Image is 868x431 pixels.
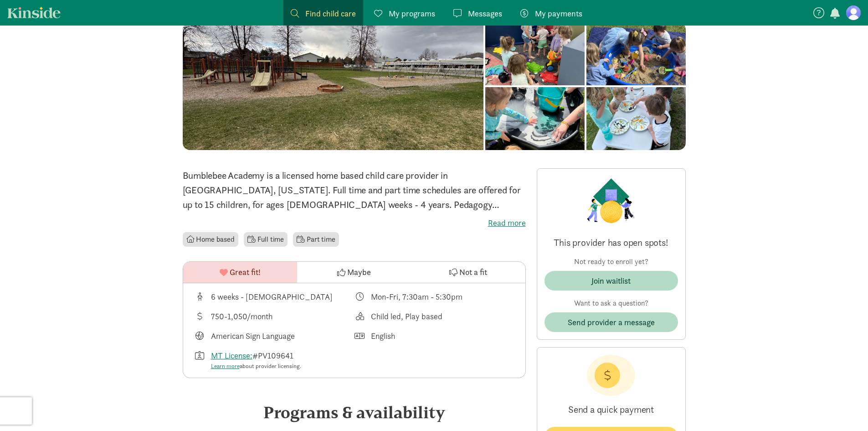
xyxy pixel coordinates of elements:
[194,349,354,371] div: License number
[194,310,354,322] div: Average tuition for this program
[354,310,514,322] div: This provider's education philosophy
[354,330,514,342] div: Languages spoken
[459,266,487,278] span: Not a fit
[194,330,354,342] div: Languages taught
[211,291,333,303] div: 6 weeks - [DEMOGRAPHIC_DATA]
[544,256,678,267] p: Not ready to enroll yet?
[244,232,288,247] li: Full time
[297,262,411,283] button: Maybe
[354,291,514,303] div: Class schedule
[7,7,61,18] a: Kinside
[211,310,272,322] div: 750-1,050/month
[305,7,356,20] span: Find child care
[389,7,435,20] span: My programs
[211,349,301,371] div: #PV109641
[371,310,442,322] div: Child led, Play based
[347,266,371,278] span: Maybe
[535,7,582,20] span: My payments
[211,330,295,342] div: American Sign Language
[544,271,678,291] button: Join waitlist
[194,291,354,303] div: Age range for children that this provider cares for
[371,330,395,342] div: English
[544,312,678,332] button: Send provider a message
[544,396,678,423] p: Send a quick payment
[183,400,526,425] div: Programs & availability
[183,262,297,283] button: Great fit!
[183,218,526,228] label: Read more
[183,168,526,212] p: Bumblebee Academy is a licensed home based child care provider in [GEOGRAPHIC_DATA], [US_STATE]. ...
[371,291,462,303] div: Mon-Fri, 7:30am - 5:30pm
[568,316,655,328] span: Send provider a message
[544,236,678,249] p: This provider has open spots!
[591,275,631,287] div: Join waitlist
[211,362,240,370] a: Learn more
[183,232,238,247] li: Home based
[230,266,261,278] span: Great fit!
[211,362,301,371] div: about provider licensing.
[293,232,339,247] li: Part time
[544,298,678,309] p: Want to ask a question?
[468,7,502,20] span: Messages
[411,262,525,283] button: Not a fit
[585,176,637,225] img: Provider logo
[211,350,252,361] a: MT License:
